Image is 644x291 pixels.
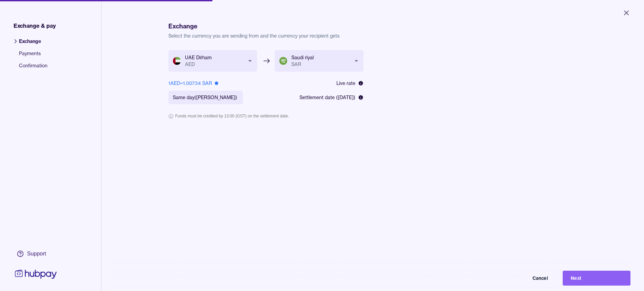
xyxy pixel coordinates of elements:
span: Exchange & pay [14,22,56,30]
h1: Exchange [168,22,577,31]
button: Cancel [488,271,556,286]
p: Funds must be credited by 13:00 (GST) on the settlement date. [175,112,289,120]
span: Settlement date ( ) [299,94,355,101]
button: Close [614,5,639,20]
div: 1 AED = 1.00734 SAR [168,80,218,87]
span: Payments [19,50,47,62]
span: Confirmation [19,62,47,74]
div: Support [27,250,46,258]
div: Live rate [336,80,363,87]
span: [DATE] [338,94,354,100]
a: Support [14,247,58,261]
span: Exchange [19,38,47,50]
p: Select the currency you are sending from and the currency your recipient gets [168,32,577,39]
button: Next [563,271,630,286]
